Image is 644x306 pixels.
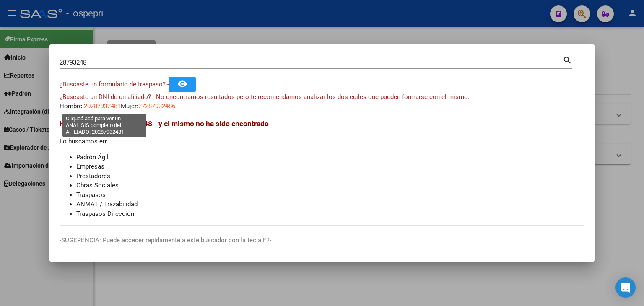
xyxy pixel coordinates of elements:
li: Prestadores [76,171,584,181]
span: ¿Buscaste un DNI de un afiliado? - No encontramos resultados pero te recomendamos analizar los do... [60,93,470,101]
li: Traspasos [76,190,584,200]
div: Lo buscamos en: [60,118,584,218]
li: Padrón Ágil [76,153,584,162]
span: ¿Buscaste un formulario de traspaso? - [60,80,169,88]
li: ANMAT / Trazabilidad [76,200,584,209]
li: Obras Sociales [76,181,584,190]
span: Hemos buscado - 28793248 - y el mismo no ha sido encontrado [60,119,269,128]
li: Traspasos Direccion [76,209,584,219]
div: Open Intercom Messenger [615,277,636,298]
li: Empresas [76,162,584,171]
div: Hombre: Mujer: [60,92,584,111]
span: 27287932486 [138,102,175,110]
mat-icon: search [563,54,572,65]
mat-icon: remove_red_eye [177,79,187,89]
p: -SUGERENCIA: Puede acceder rapidamente a este buscador con la tecla F2- [60,236,584,245]
span: 20287932481 [84,102,121,110]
